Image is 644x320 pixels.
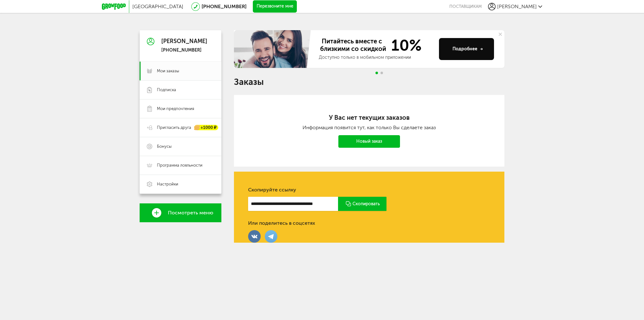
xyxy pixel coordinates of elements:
[140,118,221,137] a: Пригласить друга +1000 ₽
[234,30,313,68] img: family-banner.579af9d.jpg
[375,72,378,74] span: Go to slide 1
[259,114,479,121] h2: У Вас нет текущих заказов
[439,38,494,60] button: Подробнее
[234,78,504,86] h1: Заказы
[168,210,213,216] span: Посмотреть меню
[380,72,383,74] span: Go to slide 2
[202,3,247,9] a: [PHONE_NUMBER]
[452,46,483,52] div: Подробнее
[140,99,221,118] a: Мои предпочтения
[140,175,221,194] a: Настройки
[157,163,203,168] span: Программа лояльности
[140,62,221,80] a: Мои заказы
[161,47,207,53] div: [PHONE_NUMBER]
[161,38,207,45] div: [PERSON_NAME]
[157,68,179,74] span: Мои заказы
[248,187,490,193] div: Скопируйте ссылку
[387,37,422,53] span: 10%
[157,106,194,112] span: Мои предпочтения
[140,156,221,175] a: Программа лояльности
[157,125,191,130] span: Пригласить друга
[157,144,172,149] span: Бонусы
[132,3,183,9] span: [GEOGRAPHIC_DATA]
[157,181,178,187] span: Настройки
[259,124,479,130] div: Информация появится тут, как только Вы сделаете заказ
[319,54,434,61] div: Доступно только в мобильном приложении
[253,0,297,13] button: Перезвоните мне
[497,3,537,9] span: [PERSON_NAME]
[338,135,400,148] a: Новый заказ
[248,220,315,226] div: Или поделитесь в соцсетях
[140,80,221,99] a: Подписка
[157,87,176,93] span: Подписка
[319,37,387,53] span: Питайтесь вместе с близкими со скидкой
[140,137,221,156] a: Бонусы
[194,125,218,130] div: +1000 ₽
[140,203,221,222] a: Посмотреть меню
